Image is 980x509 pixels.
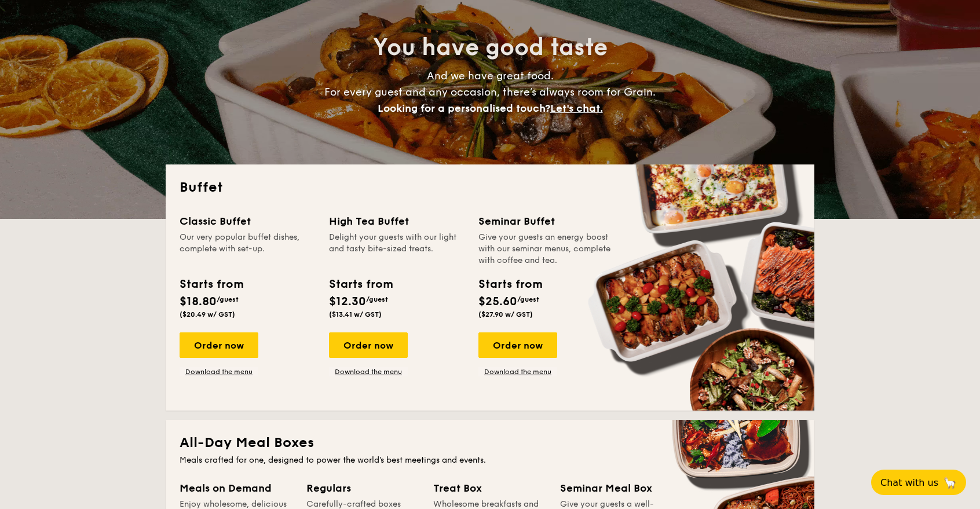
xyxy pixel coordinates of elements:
div: Seminar Meal Box [560,480,673,496]
span: ($13.41 w/ GST) [329,310,382,318]
div: Delight your guests with our light and tasty bite-sized treats. [329,232,465,266]
span: ($27.90 w/ GST) [478,310,533,318]
div: Order now [180,332,258,358]
div: Starts from [478,276,542,293]
a: Download the menu [180,367,258,376]
span: Chat with us [880,477,938,488]
div: Order now [478,332,557,358]
a: Download the menu [478,367,557,376]
span: 🦙 [943,476,957,489]
div: Seminar Buffet [478,213,614,229]
a: Download the menu [329,367,408,376]
div: Meals crafted for one, designed to power the world's best meetings and events. [180,455,800,466]
div: Our very popular buffet dishes, complete with set-up. [180,232,315,266]
div: Treat Box [433,480,546,496]
span: $12.30 [329,295,366,309]
div: Classic Buffet [180,213,315,229]
span: ($20.49 w/ GST) [180,310,235,318]
span: Looking for a personalised touch? [378,102,550,115]
span: /guest [217,295,239,303]
div: Meals on Demand [180,480,292,496]
span: /guest [366,295,388,303]
span: You have good taste [373,34,608,61]
span: $25.60 [478,295,517,309]
div: Give your guests an energy boost with our seminar menus, complete with coffee and tea. [478,232,614,266]
div: Starts from [180,276,243,293]
h2: Buffet [180,178,800,197]
div: Order now [329,332,408,358]
h2: All-Day Meal Boxes [180,434,800,452]
div: Starts from [329,276,392,293]
span: /guest [517,295,539,303]
div: Regulars [306,480,419,496]
span: And we have great food. For every guest and any occasion, there’s always room for Grain. [324,69,656,115]
button: Chat with us🦙 [871,470,966,495]
div: High Tea Buffet [329,213,465,229]
span: $18.80 [180,295,217,309]
span: Let's chat. [550,102,603,115]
